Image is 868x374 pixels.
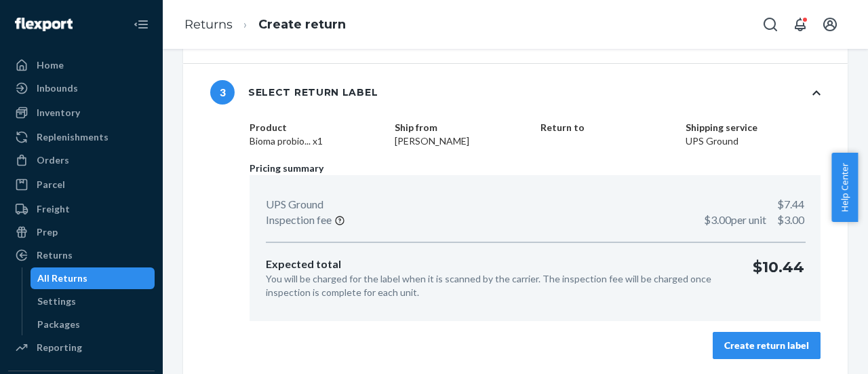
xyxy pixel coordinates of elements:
button: Open Search Box [757,11,784,38]
dd: UPS Ground [686,134,821,148]
ol: breadcrumbs [174,5,357,45]
a: Inventory [8,102,155,124]
a: Returns [184,17,233,32]
p: $10.44 [753,257,804,299]
button: Close Navigation [127,11,155,38]
div: Settings [37,295,76,308]
p: Pricing summary [250,162,821,175]
button: Help Center [831,153,858,222]
a: Settings [31,291,155,312]
span: $3.00 per unit [704,213,766,226]
dt: Product [250,121,384,134]
div: Returns [37,248,73,262]
p: You will be charged for the label when it is scanned by the carrier. The inspection fee will be c... [266,272,731,299]
dt: Shipping service [686,121,821,134]
div: Prep [37,225,58,239]
dt: Ship from [395,121,530,134]
p: $3.00 [704,212,804,228]
dt: Return to [540,121,675,134]
div: All Returns [37,272,87,285]
div: Freight [37,202,70,216]
img: Flexport logo [15,18,73,31]
p: Expected total [266,257,731,272]
p: Inspection fee [266,212,332,228]
button: Open account menu [816,11,844,38]
span: 3 [210,80,235,105]
button: Open notifications [787,11,814,38]
a: Home [8,54,155,76]
div: Home [37,58,64,72]
a: Orders [8,149,155,171]
a: Create return [258,17,346,32]
dd: Bioma probio... x1 [250,134,384,148]
a: Returns [8,244,155,266]
a: Reporting [8,337,155,358]
a: Freight [8,198,155,220]
div: Reporting [37,341,82,354]
div: Inventory [37,106,80,119]
a: Packages [31,314,155,335]
div: Inbounds [37,81,78,95]
div: Packages [37,318,80,331]
button: Create return label [713,332,821,359]
div: Create return label [724,339,809,352]
dd: [PERSON_NAME] [395,134,530,148]
p: $7.44 [777,197,804,212]
a: Inbounds [8,77,155,99]
a: All Returns [31,267,155,289]
div: Orders [37,153,69,167]
div: Select return label [210,80,378,105]
p: UPS Ground [266,197,323,212]
div: Parcel [37,178,65,191]
div: Replenishments [37,130,108,144]
a: Parcel [8,174,155,195]
a: Replenishments [8,126,155,148]
a: Prep [8,221,155,243]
